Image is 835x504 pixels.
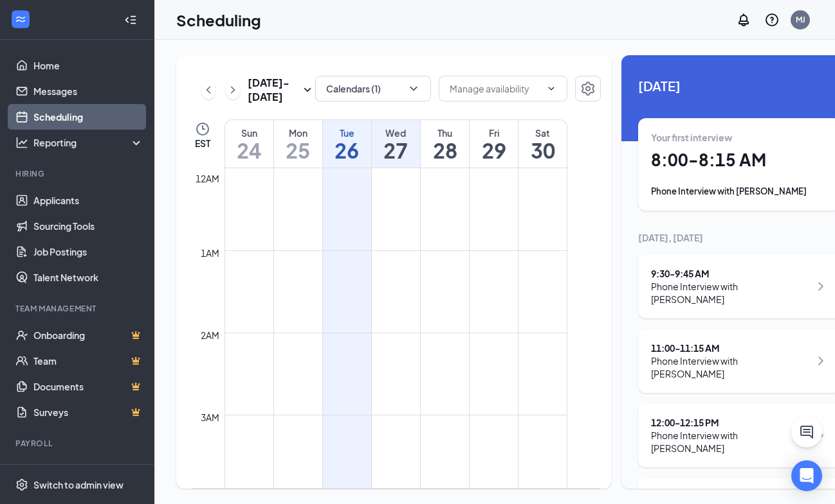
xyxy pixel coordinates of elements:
[15,478,28,491] svg: Settings
[274,139,322,161] h1: 25
[33,187,143,213] a: Applicants
[33,457,143,483] a: PayrollCrown
[33,239,143,265] a: Job Postings
[33,374,143,399] a: DocumentsCrown
[421,120,469,168] a: August 28, 2025
[651,342,810,354] div: 11:00 - 11:15 AM
[813,353,829,369] svg: ChevronRight
[15,438,141,449] div: Payroll
[198,410,222,424] div: 3am
[33,136,144,149] div: Reporting
[323,120,371,168] a: August 26, 2025
[33,348,143,374] a: TeamCrown
[33,78,143,104] a: Messages
[546,83,556,94] svg: ChevronDown
[33,213,143,239] a: Sourcing Tools
[226,80,240,100] button: ChevronRight
[33,399,143,425] a: SurveysCrown
[195,137,210,150] span: EST
[14,13,27,26] svg: WorkstreamLogo
[764,12,780,28] svg: QuestionInfo
[796,14,805,25] div: MJ
[201,80,216,100] button: ChevronLeft
[226,82,239,98] svg: ChevronRight
[193,171,222,186] div: 12am
[421,139,469,161] h1: 28
[248,76,300,104] h3: [DATE] - [DATE]
[225,139,273,161] h1: 24
[421,126,469,139] div: Thu
[225,120,273,168] a: August 24, 2025
[372,126,420,139] div: Wed
[33,104,143,130] a: Scheduling
[651,267,810,280] div: 9:30 - 9:45 AM
[198,328,222,342] div: 2am
[651,416,810,429] div: 12:00 - 12:15 PM
[791,460,822,491] div: Open Intercom Messenger
[470,126,518,139] div: Fri
[33,322,143,348] a: OnboardingCrown
[580,81,596,96] svg: Settings
[518,139,567,161] h1: 30
[274,120,322,168] a: August 25, 2025
[651,354,810,380] div: Phone Interview with [PERSON_NAME]
[575,76,601,104] a: Settings
[15,168,141,179] div: Hiring
[15,303,141,314] div: Team Management
[372,120,420,168] a: August 27, 2025
[323,126,371,139] div: Tue
[799,424,814,440] svg: ChatActive
[518,126,567,139] div: Sat
[813,279,829,294] svg: ChevronRight
[202,82,215,98] svg: ChevronLeft
[323,139,371,161] h1: 26
[518,120,567,168] a: August 30, 2025
[575,76,601,101] button: Settings
[651,429,810,455] div: Phone Interview with [PERSON_NAME]
[372,139,420,161] h1: 27
[651,131,829,144] div: Your first interview
[651,185,829,198] div: Phone Interview with [PERSON_NAME]
[15,136,28,149] svg: Analysis
[176,9,261,31] h1: Scheduling
[651,280,810,306] div: Phone Interview with [PERSON_NAME]
[736,12,751,28] svg: Notifications
[33,478,124,491] div: Switch to admin view
[300,82,315,98] svg: SmallChevronDown
[407,82,420,95] svg: ChevronDown
[470,120,518,168] a: August 29, 2025
[651,149,829,171] h1: 8:00 - 8:15 AM
[225,126,273,139] div: Sun
[195,121,210,137] svg: Clock
[470,139,518,161] h1: 29
[124,13,137,26] svg: Collapse
[198,246,222,260] div: 1am
[791,417,822,448] button: ChatActive
[315,76,431,101] button: Calendars (1)ChevronDown
[450,82,541,96] input: Manage availability
[33,53,143,78] a: Home
[33,265,143,290] a: Talent Network
[274,126,322,139] div: Mon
